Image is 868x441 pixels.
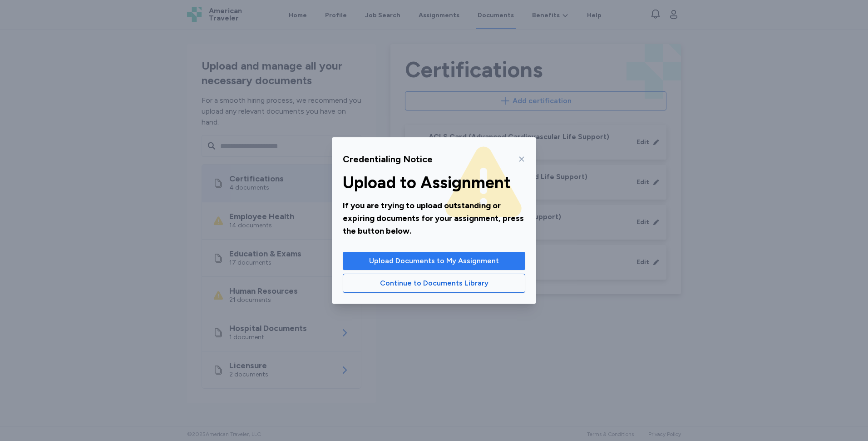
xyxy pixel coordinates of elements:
[343,199,525,237] div: If you are trying to upload outstanding or expiring documents for your assignment, press the butt...
[343,174,525,192] div: Upload to Assignment
[380,278,488,289] span: Continue to Documents Library
[369,256,499,266] span: Upload Documents to My Assignment
[343,153,433,165] div: Credentialing Notice
[343,252,525,270] button: Upload Documents to My Assignment
[343,274,525,293] button: Continue to Documents Library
